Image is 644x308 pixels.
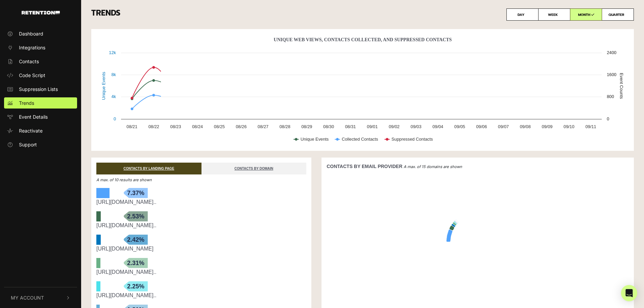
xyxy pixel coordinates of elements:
text: 08/27 [258,124,268,129]
span: My Account [11,294,44,301]
span: Suppression Lists [19,86,58,93]
text: 09/09 [542,124,552,129]
em: A max. of 10 results are shown [96,177,152,182]
a: Trends [4,97,77,109]
text: 08/28 [280,124,290,129]
text: 09/10 [564,124,574,129]
a: Event Details [4,111,77,122]
text: 09/08 [520,124,531,129]
span: 2.31% [124,258,148,268]
span: Contacts [19,58,39,65]
a: CONTACTS BY DOMAIN [201,163,307,174]
span: 2.25% [124,281,148,291]
span: 2.53% [124,211,148,221]
text: 0 [114,116,116,121]
a: Integrations [4,42,77,53]
a: Dashboard [4,28,77,39]
label: DAY [506,8,539,21]
text: 09/07 [498,124,509,129]
a: [URL][DOMAIN_NAME].. [96,199,157,205]
text: 08/22 [148,124,159,129]
a: Contacts [4,56,77,67]
text: 800 [607,94,614,99]
text: 08/26 [236,124,246,129]
span: 7.37% [124,188,148,198]
div: https://www.levenger.com/web-pixels@ee7f0208wfac9dc99p05ea9c9dmdf2ffff9/ [96,291,306,300]
a: [URL][DOMAIN_NAME].. [96,269,157,275]
img: Retention.com [22,11,60,15]
span: Support [19,141,37,148]
em: A max. of 15 domains are shown [404,164,462,169]
text: 09/11 [586,124,596,129]
text: 09/01 [367,124,378,129]
text: 8k [111,72,116,77]
label: QUARTER [602,8,634,21]
text: Unique Events [301,137,329,142]
text: 09/03 [411,124,422,129]
text: Event Counts [619,73,624,99]
span: Reactivate [19,127,43,134]
a: Reactivate [4,125,77,136]
text: 08/25 [214,124,225,129]
h3: TRENDS [91,8,634,21]
text: 09/02 [389,124,400,129]
text: 12k [109,50,116,55]
strong: CONTACTS BY EMAIL PROVIDER [327,164,402,169]
text: Unique Web Views, Contacts Collected, And Suppressed Contacts [274,37,452,42]
text: 09/04 [432,124,443,129]
span: Trends [19,99,34,106]
text: 08/31 [345,124,356,129]
text: 08/23 [170,124,181,129]
span: Integrations [19,44,45,51]
text: 09/05 [454,124,465,129]
text: Suppressed Contacts [391,137,433,142]
text: 08/21 [126,124,137,129]
text: 08/30 [323,124,334,129]
a: [URL][DOMAIN_NAME].. [96,292,157,298]
a: [URL][DOMAIN_NAME] [96,246,153,252]
span: 2.42% [124,235,148,245]
span: Code Script [19,72,45,79]
svg: Unique Web Views, Contacts Collected, And Suppressed Contacts [96,34,629,149]
div: https://www.levenger.com/ [96,245,306,253]
text: Unique Events [101,72,106,100]
label: WEEK [538,8,570,21]
text: 0 [607,116,609,121]
a: Support [4,139,77,150]
span: Dashboard [19,30,43,37]
text: 4k [111,94,116,99]
div: Open Intercom Messenger [621,285,637,301]
span: Event Details [19,113,48,120]
a: Suppression Lists [4,84,77,95]
div: https://www.levenger.com/web-pixels@2181a11aw2fccb243p116ca46emacad63e2/collections/desk-accessories [96,221,306,230]
a: Code Script [4,70,77,81]
text: 09/06 [476,124,487,129]
label: MONTH [570,8,602,21]
button: My Account [4,287,77,308]
text: 08/29 [301,124,312,129]
text: Collected Contacts [342,137,378,142]
a: [URL][DOMAIN_NAME].. [96,222,157,228]
text: 08/24 [192,124,203,129]
text: 2400 [607,50,616,55]
div: https://www.levenger.com/collections/all/products/true-writer-classic-blue-grotto-pen [96,268,306,276]
a: CONTACTS BY LANDING PAGE [96,163,201,174]
div: https://www.levenger.com/web-pixels@2181a11aw2fccb243p116ca46emacad63e2/ [96,198,306,206]
text: 1600 [607,72,616,77]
